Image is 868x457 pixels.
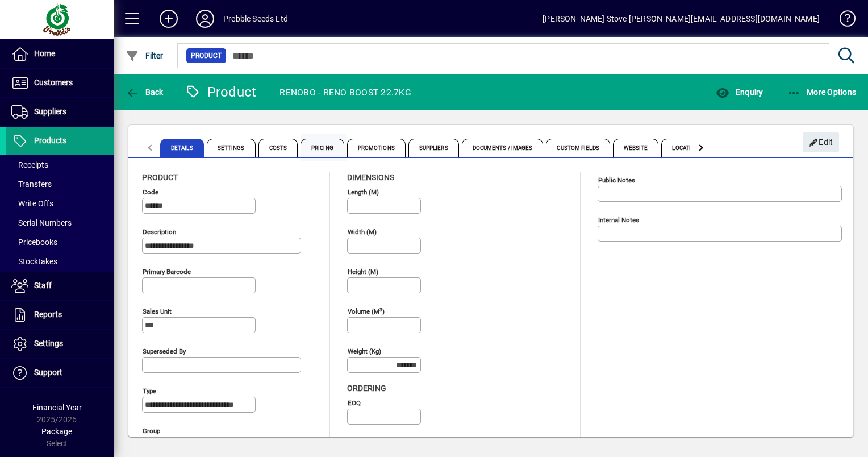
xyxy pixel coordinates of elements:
[462,139,544,157] span: Documents / Images
[223,10,288,28] div: Prebble Seeds Ltd
[347,139,406,157] span: Promotions
[207,139,256,157] span: Settings
[143,188,158,196] mat-label: Code
[6,69,114,97] a: Customers
[347,173,394,182] span: Dimensions
[143,427,160,435] mat-label: Group
[11,160,48,169] span: Receipts
[11,238,57,247] span: Pricebooks
[34,136,66,145] span: Products
[809,133,833,152] span: Edit
[6,232,114,252] a: Pricebooks
[258,139,298,157] span: Costs
[11,180,52,189] span: Transfers
[6,40,114,68] a: Home
[114,82,176,102] app-page-header-button: Back
[348,228,377,236] mat-label: Width (m)
[713,82,766,102] button: Enquiry
[6,175,114,194] a: Transfers
[123,45,166,66] button: Filter
[787,88,857,97] span: More Options
[123,82,166,102] button: Back
[34,78,73,87] span: Customers
[348,188,379,196] mat-label: Length (m)
[379,306,382,312] sup: 3
[348,399,361,407] mat-label: EOQ
[34,107,66,116] span: Suppliers
[34,368,62,377] span: Support
[143,268,191,276] mat-label: Primary barcode
[6,272,114,300] a: Staff
[598,176,635,184] mat-label: Public Notes
[831,2,854,39] a: Knowledge Base
[6,213,114,232] a: Serial Numbers
[143,387,156,395] mat-label: Type
[34,310,62,319] span: Reports
[187,9,223,29] button: Profile
[279,84,411,102] div: RENOBO - RENO BOOST 22.7KG
[6,98,114,126] a: Suppliers
[348,308,385,315] mat-label: Volume (m )
[6,194,114,213] a: Write Offs
[348,347,381,355] mat-label: Weight (Kg)
[143,228,176,236] mat-label: Description
[11,257,57,266] span: Stocktakes
[34,49,55,58] span: Home
[6,330,114,358] a: Settings
[34,281,52,290] span: Staff
[348,268,378,276] mat-label: Height (m)
[598,216,639,224] mat-label: Internal Notes
[542,10,820,28] div: [PERSON_NAME] Stove [PERSON_NAME][EMAIL_ADDRESS][DOMAIN_NAME]
[11,199,53,208] span: Write Offs
[191,50,222,61] span: Product
[160,139,204,157] span: Details
[613,139,659,157] span: Website
[34,339,63,348] span: Settings
[185,83,257,101] div: Product
[301,139,344,157] span: Pricing
[143,308,172,315] mat-label: Sales unit
[546,139,610,157] span: Custom Fields
[803,132,839,152] button: Edit
[32,403,82,412] span: Financial Year
[6,359,114,387] a: Support
[784,82,859,102] button: More Options
[126,88,164,97] span: Back
[11,218,72,227] span: Serial Numbers
[716,88,763,97] span: Enquiry
[143,347,186,355] mat-label: Superseded by
[41,427,72,436] span: Package
[6,301,114,329] a: Reports
[347,384,386,393] span: Ordering
[6,155,114,175] a: Receipts
[408,139,459,157] span: Suppliers
[661,139,713,157] span: Locations
[142,173,178,182] span: Product
[126,51,164,60] span: Filter
[151,9,187,29] button: Add
[6,252,114,271] a: Stocktakes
